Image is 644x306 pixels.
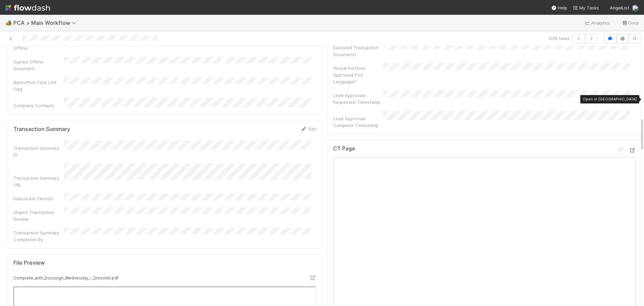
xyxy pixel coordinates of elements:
[13,209,64,222] div: Urgent Transaction Review
[13,195,64,202] div: Inaccurate Term(s)
[13,102,64,109] div: Company Contacts
[333,65,383,85] div: Global Portfolio Approved PoA Language?
[632,5,639,11] img: avatar_9ff82f50-05c7-4c71-8fc6-9a2e070af8b5.png
[301,126,316,132] a: Edit
[584,19,611,27] a: Analytics
[548,35,570,42] span: 7 of 8 tasks
[622,19,639,27] a: Docs
[13,79,64,92] div: Backoffice Task Link Flag
[610,5,629,10] span: AngelList
[13,19,79,26] span: PCA > Main Workflow
[5,20,12,26] span: 🏕️
[5,2,50,13] img: logo-inverted-e16ddd16eac7371096b0.svg
[13,175,64,188] div: Transaction Summary URL
[333,145,355,152] h5: CT Page
[551,4,567,11] div: Help
[13,229,64,243] div: Transaction Summary Completed By
[573,5,599,10] span: My Tasks
[333,92,383,105] div: Lead Approvals Requested Timestamp
[333,44,383,58] div: Executed Transaction Documents
[13,58,64,72] div: Signed Offline Document
[333,115,383,129] div: Lead Approvals Complete Timestamp
[13,145,64,158] div: Transaction Summary ID
[13,126,70,133] h5: Transaction Summary
[13,275,118,280] small: Complete_with_Docusign_Wednesday_-_Dissoluti.pdf
[573,4,599,11] a: My Tasks
[13,260,45,266] h5: File Preview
